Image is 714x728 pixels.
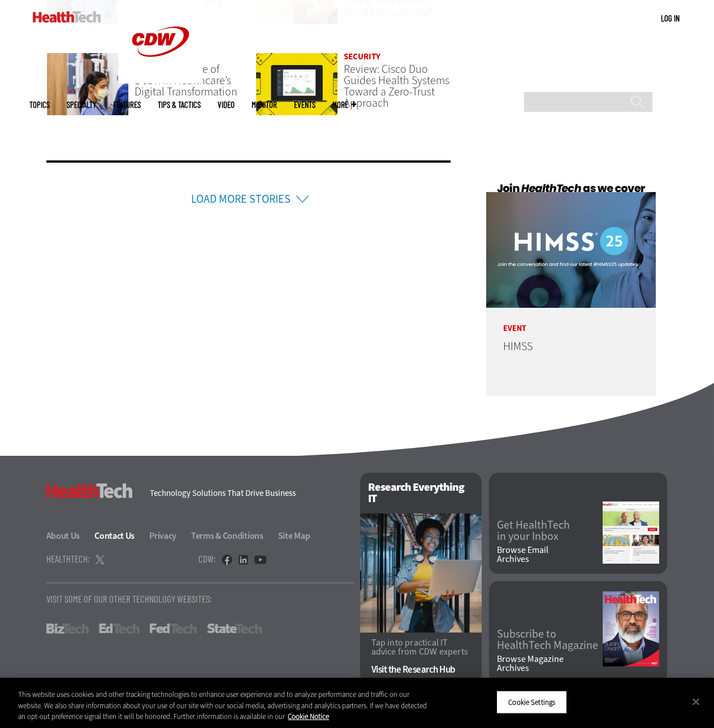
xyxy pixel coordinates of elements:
a: HIMSS [503,339,533,354]
a: FedTech [150,624,197,634]
p: Event [486,308,656,333]
a: Site Map [278,530,310,542]
p: Tap into practical IT advice from CDW experts [371,638,470,656]
h2: Research Everything IT [360,473,482,513]
a: Subscribe toHealthTech Magazine [497,629,603,651]
span: More [332,101,356,109]
a: Tips & Tactics [158,101,201,109]
a: Video [218,101,235,109]
span: Specialty [67,101,96,109]
a: MonITor [252,101,277,109]
a: CDW [118,75,203,86]
a: EdTech [99,624,140,634]
h4: HealthTech: [46,554,90,564]
a: Browse EmailArchives [497,546,603,564]
a: BizTech [46,624,89,634]
img: HIMSS25 [486,181,656,308]
span: Topics [29,101,50,109]
a: More information about your privacy [288,712,329,721]
h4: CDW: [198,554,216,564]
a: Get HealthTechin your Inbox [497,520,603,542]
a: Visit the Research Hub [371,665,470,674]
button: Cookie Settings [496,690,567,714]
a: About Us [46,530,93,542]
p: Visit Some Of Our Other Technology Websites: [46,594,354,604]
a: Features [113,101,141,109]
a: StateTech [207,624,262,634]
a: Load More Stories [191,191,291,207]
a: Log in [661,13,680,23]
img: Home [33,11,101,23]
img: newsletter screenshot [603,502,659,564]
div: This website uses cookies and other tracking technologies to enhance user experience and to analy... [18,689,429,722]
a: Browse MagazineArchives [497,655,603,673]
img: Fall 2025 Cover [603,591,659,666]
a: Privacy [149,530,189,542]
a: Events [294,101,315,109]
a: Contact Us [94,530,148,542]
a: Terms & Conditions [191,530,276,542]
h3: HealthTech [46,483,133,498]
button: Close [683,689,708,714]
h4: Technology Solutions That Drive Business [150,489,346,498]
div: User menu [661,12,680,24]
